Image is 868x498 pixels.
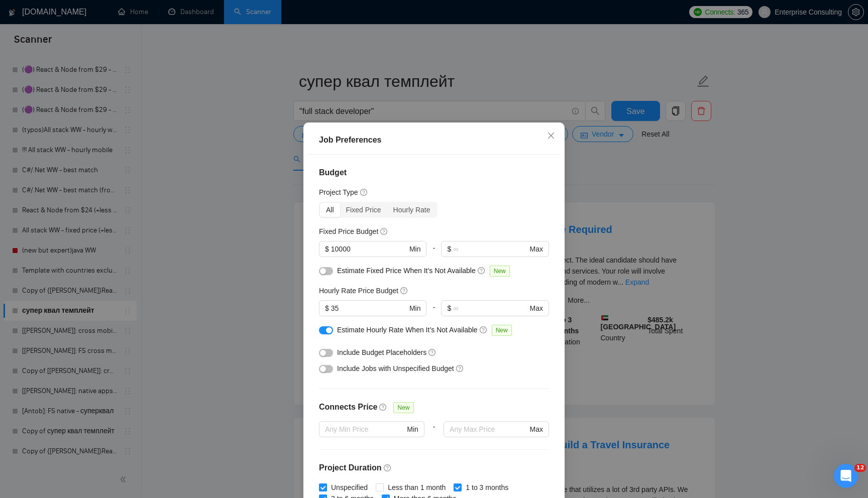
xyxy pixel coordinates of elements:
[165,394,180,414] span: 😐
[12,384,334,395] div: Did this answer your question?
[319,226,378,237] h5: Fixed Price Budget
[325,424,405,435] input: Any Min Price
[447,303,451,314] span: $
[331,243,407,255] input: 0
[407,424,418,435] span: Min
[319,187,358,198] h5: Project Type
[530,303,543,314] span: Max
[424,421,444,449] div: -
[325,303,329,314] span: $
[191,394,206,414] span: 😃
[319,167,549,179] h4: Budget
[409,303,421,314] span: Min
[337,326,478,334] span: Estimate Hourly Rate When It’s Not Available
[834,464,858,488] iframe: Intercom live chat
[320,203,340,217] div: All
[428,348,437,356] span: question-circle
[319,401,377,413] h4: Connects Price
[319,134,549,146] div: Job Preferences
[426,300,441,324] div: -
[384,464,392,472] span: question-circle
[426,241,441,265] div: -
[302,4,321,23] button: Collapse window
[133,427,213,435] a: Open in help center
[160,394,186,414] span: neutral face reaction
[337,348,426,356] span: Include Budget Placeholders
[480,326,488,334] span: question-circle
[456,364,464,372] span: question-circle
[134,394,160,414] span: disappointed reaction
[379,403,387,411] span: question-circle
[325,243,329,255] span: $
[380,227,388,235] span: question-circle
[387,203,437,217] div: Hourly Rate
[854,464,866,472] span: 12
[319,285,398,296] h5: Hourly Rate Price Budget
[537,122,565,150] button: Close
[360,188,368,196] span: question-circle
[547,132,555,140] span: close
[327,482,372,493] span: Unspecified
[450,424,527,435] input: Any Max Price
[530,243,543,255] span: Max
[453,243,527,255] input: ∞
[490,266,510,277] span: New
[337,267,476,275] span: Estimate Fixed Price When It’s Not Available
[462,482,512,493] span: 1 to 3 months
[447,243,451,255] span: $
[400,287,408,295] span: question-circle
[321,4,339,22] div: Close
[340,203,387,217] div: Fixed Price
[337,364,454,372] span: Include Jobs with Unspecified Budget
[384,482,450,493] span: Less than 1 month
[7,4,26,23] button: go back
[409,243,421,255] span: Min
[331,303,407,314] input: 0
[492,325,512,336] span: New
[139,394,154,414] span: 😞
[186,394,212,414] span: smiley reaction
[478,267,486,275] span: question-circle
[393,402,413,413] span: New
[319,462,549,474] h4: Project Duration
[453,303,527,314] input: ∞
[530,424,543,435] span: Max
